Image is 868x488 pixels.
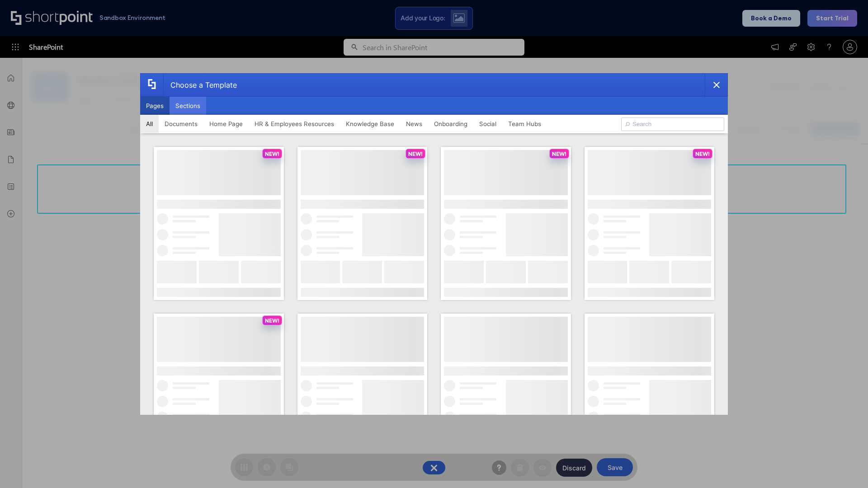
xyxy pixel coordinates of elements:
[249,115,340,133] button: HR & Employees Resources
[621,117,724,131] input: Search
[203,115,249,133] button: Home Page
[552,150,566,157] p: NEW!
[408,150,423,157] p: NEW!
[823,445,868,488] iframe: Chat Widget
[159,115,203,133] button: Documents
[265,317,279,324] p: NEW!
[170,97,206,115] button: Sections
[502,115,547,133] button: Team Hubs
[265,150,279,157] p: NEW!
[163,74,237,96] div: Choose a Template
[428,115,473,133] button: Onboarding
[140,73,728,415] div: template selector
[140,115,159,133] button: All
[695,150,710,157] p: NEW!
[473,115,502,133] button: Social
[140,97,170,115] button: Pages
[400,115,428,133] button: News
[340,115,400,133] button: Knowledge Base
